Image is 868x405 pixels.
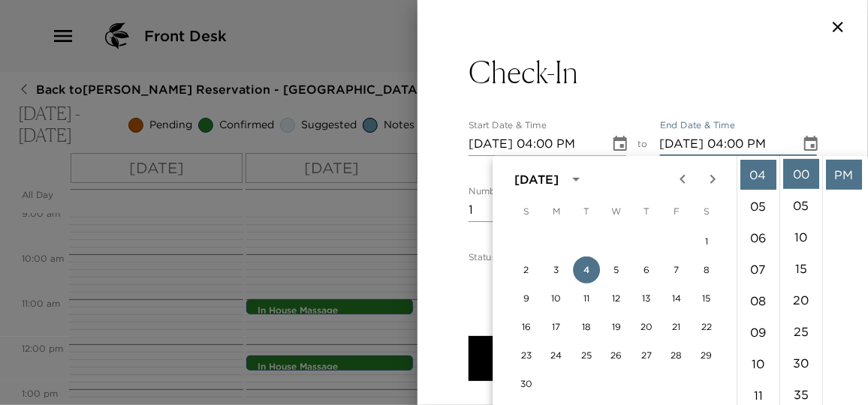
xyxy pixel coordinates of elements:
[826,128,862,158] li: AM
[513,313,540,340] button: 16
[603,256,630,283] button: 5
[783,159,819,189] li: 0 minutes
[693,228,720,255] button: 1
[513,285,540,312] button: 9
[740,128,776,158] li: 3 hours
[543,313,570,340] button: 17
[633,342,660,369] button: 27
[663,313,690,340] button: 21
[740,254,776,284] li: 7 hours
[693,342,720,369] button: 29
[693,196,720,226] span: Saturday
[573,256,600,283] button: 4
[633,313,660,340] button: 20
[663,285,690,312] button: 14
[783,253,819,283] li: 15 minutes
[698,164,728,194] button: Next month
[469,119,547,132] label: Start Date & Time
[783,316,819,346] li: 25 minutes
[783,222,819,252] li: 10 minutes
[513,342,540,369] button: 23
[740,286,776,316] li: 8 hours
[469,185,574,198] label: Number of Adults (18+)
[573,285,600,312] button: 11
[603,342,630,369] button: 26
[514,170,559,188] div: [DATE]
[796,129,826,159] button: Choose date, selected date is Nov 4, 2025
[573,313,600,340] button: 18
[469,132,599,156] input: MM/DD/YYYY hh:mm aa
[573,342,600,369] button: 25
[603,196,630,226] span: Wednesday
[740,191,776,221] li: 5 hours
[693,285,720,312] button: 15
[663,256,690,283] button: 7
[660,132,791,156] input: MM/DD/YYYY hh:mm aa
[543,342,570,369] button: 24
[660,119,735,132] label: End Date & Time
[693,256,720,283] button: 8
[513,196,540,226] span: Sunday
[783,190,819,220] li: 5 minutes
[573,196,600,226] span: Tuesday
[469,54,817,90] button: Check-In
[633,285,660,312] button: 13
[638,138,648,156] span: to
[663,342,690,369] button: 28
[603,285,630,312] button: 12
[543,196,570,226] span: Monday
[603,313,630,340] button: 19
[633,256,660,283] button: 6
[740,223,776,253] li: 6 hours
[740,160,776,190] li: 4 hours
[605,129,635,159] button: Choose date, selected date is Nov 4, 2025
[826,160,862,190] li: PM
[693,313,720,340] button: 22
[783,285,819,315] li: 20 minutes
[740,349,776,379] li: 10 hours
[543,285,570,312] button: 10
[513,370,540,397] button: 30
[783,348,819,378] li: 30 minutes
[469,251,496,264] label: Status
[563,166,589,192] button: calendar view is open, switch to year view
[633,196,660,226] span: Thursday
[543,256,570,283] button: 3
[668,164,698,194] button: Previous month
[469,54,578,90] h3: Check-In
[740,317,776,347] li: 9 hours
[513,256,540,283] button: 2
[663,196,690,226] span: Friday
[469,336,817,381] button: Save Changes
